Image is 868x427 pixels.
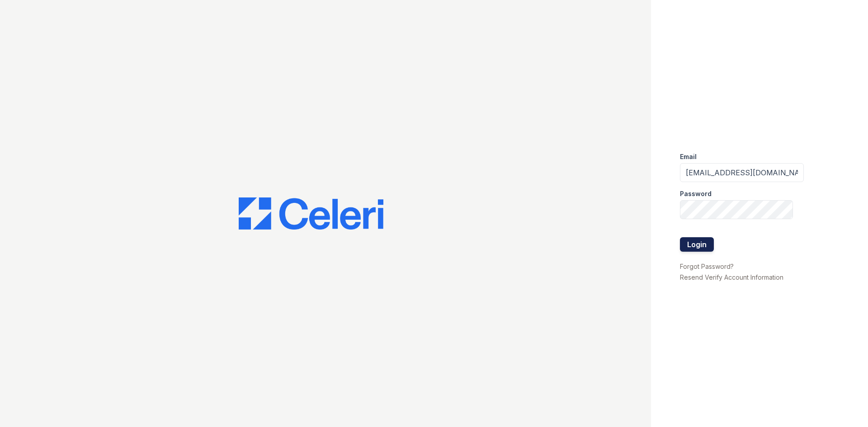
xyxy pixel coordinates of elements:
[680,237,714,252] button: Login
[680,273,783,281] a: Resend Verify Account Information
[239,197,383,230] img: CE_Logo_Blue-a8612792a0a2168367f1c8372b55b34899dd931a85d93a1a3d3e32e68fde9ad4.png
[680,263,734,270] a: Forgot Password?
[680,152,697,161] label: Email
[680,189,712,198] label: Password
